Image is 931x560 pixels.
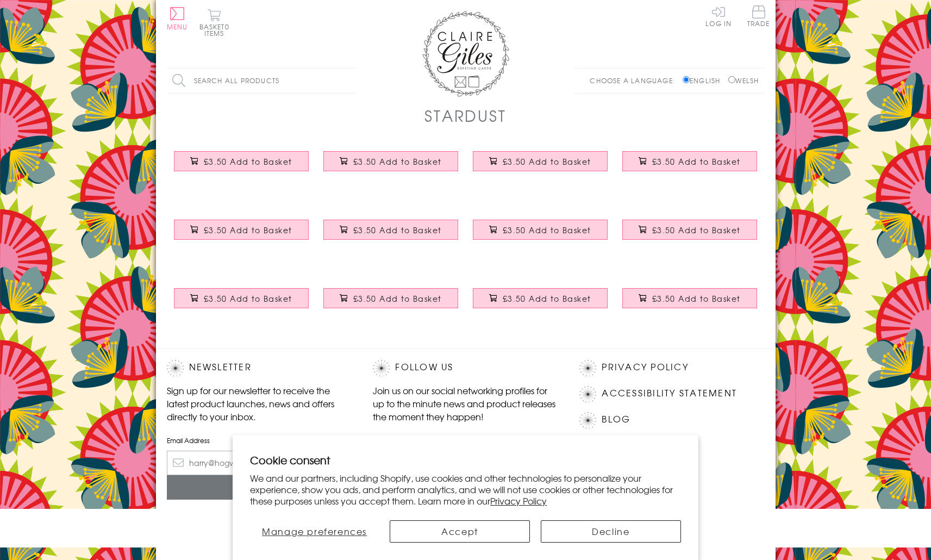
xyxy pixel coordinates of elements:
[204,156,292,167] span: £3.50 Add to Basket
[167,451,352,475] input: harry@hogwarts.edu
[705,5,732,27] a: Log In
[473,288,608,308] button: £3.50 Add to Basket
[316,143,466,190] a: Valentine's Day Card, Marble background, Valentine £3.50 Add to Basket
[167,143,316,190] a: Valentine's Day Card, Typewriter, I love you £3.50 Add to Basket
[602,360,688,375] a: Privacy Policy
[167,211,316,258] a: Valentine's Day Card, Tattooed lovers, Happy Valentine's Day £3.50 Add to Basket
[683,76,690,83] input: English
[353,293,442,304] span: £3.50 Add to Basket
[204,293,292,304] span: £3.50 Add to Basket
[204,22,229,38] span: 0 items
[422,11,509,97] img: Claire Giles Greetings Cards
[353,225,442,235] span: £3.50 Add to Basket
[652,156,741,167] span: £3.50 Add to Basket
[167,22,188,32] span: Menu
[373,360,558,376] h2: Follow Us
[728,76,759,85] label: Welsh
[503,225,591,235] span: £3.50 Add to Basket
[250,452,681,468] h2: Cookie consent
[473,220,608,240] button: £3.50 Add to Basket
[503,293,591,304] span: £3.50 Add to Basket
[250,520,379,543] button: Manage preferences
[316,280,466,327] a: Mother's Day Card, Star, Mum you're 1 in a million £3.50 Add to Basket
[503,156,591,167] span: £3.50 Add to Basket
[622,288,757,308] button: £3.50 Add to Basket
[473,151,608,171] button: £3.50 Add to Basket
[390,520,530,543] button: Accept
[262,525,367,538] span: Manage preferences
[615,211,765,258] a: Sympathy, Sorry, Thinking of you Card, Watercolour, With Sympathy £3.50 Add to Basket
[174,288,309,308] button: £3.50 Add to Basket
[541,520,681,543] button: Decline
[728,76,735,83] input: Welsh
[323,220,458,240] button: £3.50 Add to Basket
[346,69,357,93] input: Search
[683,76,726,85] label: English
[204,225,292,235] span: £3.50 Add to Basket
[490,494,547,507] a: Privacy Policy
[747,5,770,27] span: Trade
[167,280,316,327] a: Good Luck Card, Crayons, Good Luck on your First Day at School £3.50 Add to Basket
[602,386,737,401] a: Accessibility Statement
[466,211,615,258] a: Mother's Day Card, Clouds and a Rainbow, Happy Mother's Day £3.50 Add to Basket
[590,76,680,85] p: Choose a language:
[602,412,630,427] a: Blog
[167,435,352,445] label: Email Address
[424,104,506,127] h1: Stardust
[747,5,770,29] a: Trade
[316,211,466,258] a: Valentine's Day Card, Marble background, You & Me £3.50 Add to Basket
[466,280,615,327] a: Mother's Day Card, Pink Circle, Mum you are the best £3.50 Add to Basket
[373,384,558,423] p: Join us on our social networking profiles for up to the minute news and product releases the mome...
[167,475,352,500] input: Subscribe
[466,143,615,190] a: Valentine's Day Card, Love Heart, You Make My Heart Skip £3.50 Add to Basket
[167,384,352,423] p: Sign up for our newsletter to receive the latest product launches, news and offers directly to yo...
[622,151,757,171] button: £3.50 Add to Basket
[353,156,442,167] span: £3.50 Add to Basket
[167,69,357,93] input: Search all products
[167,7,188,30] button: Menu
[174,151,309,171] button: £3.50 Add to Basket
[323,288,458,308] button: £3.50 Add to Basket
[622,220,757,240] button: £3.50 Add to Basket
[652,293,741,304] span: £3.50 Add to Basket
[174,220,309,240] button: £3.50 Add to Basket
[323,151,458,171] button: £3.50 Add to Basket
[615,280,765,327] a: Mother's Day Card, Mum and child heart, Mummy Rocks £3.50 Add to Basket
[199,9,229,36] button: Basket0 items
[250,472,681,506] p: We and our partners, including Shopify, use cookies and other technologies to personalize your ex...
[652,225,741,235] span: £3.50 Add to Basket
[615,143,765,190] a: Valentine's Day Card, Pegs - Love You, I 'Heart' You £3.50 Add to Basket
[167,360,352,376] h2: Newsletter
